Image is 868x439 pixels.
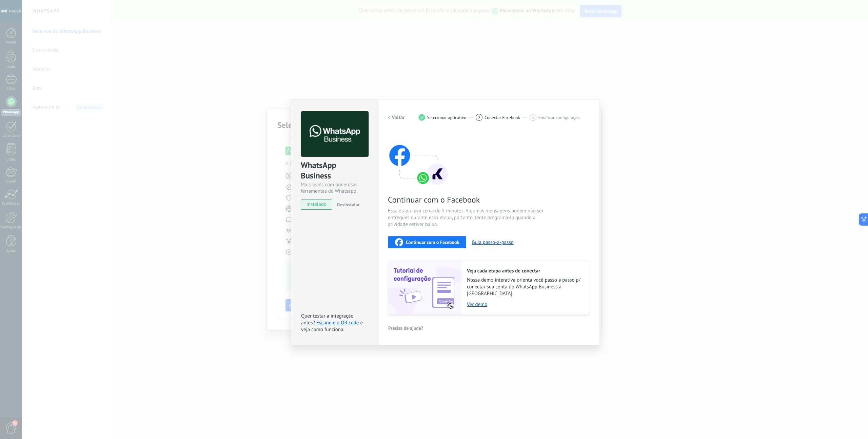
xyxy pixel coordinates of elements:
[301,111,369,157] img: logo_main.png
[301,199,332,210] span: instalado
[388,236,466,248] button: Continuar com o Facebook
[301,182,368,194] div: Mais leads com poderosas ferramentas do Whatsapp
[316,320,359,326] a: Escaneie o QR code
[337,202,359,208] span: Desinstalar
[467,268,582,274] h2: Veja cada etapa antes de conectar
[301,313,353,326] span: Quer testar a integração antes?
[388,208,549,228] span: Essa etapa leva cerca de 5 minutos. Algumas mensagens podem não ser entregues durante essa etapa,...
[388,111,405,123] button: < Voltar
[388,194,549,205] span: Continuar com o Facebook
[301,160,368,182] div: WhatsApp Business
[467,301,582,308] a: Ver demo
[388,323,423,333] button: Precisa de ajuda?
[427,115,467,120] span: Selecionar aplicativo
[467,277,582,297] span: Nossa demo interativa orienta você passo a passo p/ conectar sua conta do WhatsApp Business à [GE...
[406,240,459,245] span: Continuar com o Facebook
[532,115,534,120] span: 3
[478,115,480,120] span: 2
[388,114,405,121] h2: < Voltar
[301,320,363,333] span: e veja como funciona.
[388,132,449,186] img: connect with facebook
[472,239,513,246] button: Guia passo-a-passo
[538,115,580,120] span: Finalizar configuração
[485,115,520,120] span: Conectar Facebook
[334,199,359,210] button: Desinstalar
[388,326,423,330] span: Precisa de ajuda?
